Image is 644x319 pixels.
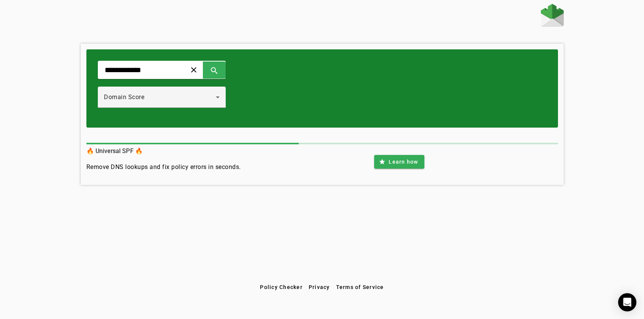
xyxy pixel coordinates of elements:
[541,4,564,28] a: Home
[374,155,424,169] button: Learn how
[257,280,306,294] button: Policy Checker
[86,146,241,156] h3: 🔥 Universal SPF 🔥
[104,93,144,101] span: Domain Score
[618,293,636,311] div: Open Intercom Messenger
[541,4,564,27] img: Fraudmarc Logo
[309,284,330,290] span: Privacy
[336,284,384,290] span: Terms of Service
[306,280,333,294] button: Privacy
[333,280,387,294] button: Terms of Service
[389,158,418,166] span: Learn how
[260,284,303,290] span: Policy Checker
[86,163,241,172] h4: Remove DNS lookups and fix policy errors in seconds.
